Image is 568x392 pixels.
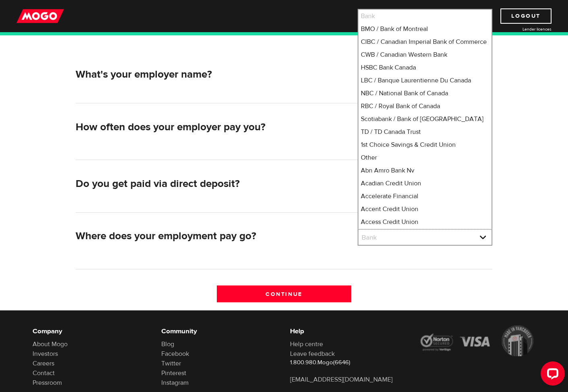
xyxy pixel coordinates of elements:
[76,230,352,242] h2: Where does your employment pay go?
[358,74,492,87] li: LBC / Banque Laurentienne Du Canada
[358,10,492,23] li: Bank
[358,48,492,61] li: CWB / Canadian Western Bank
[76,178,352,190] h2: Do you get paid via direct deposit?
[290,376,393,384] a: [EMAIL_ADDRESS][DOMAIN_NAME]
[290,350,335,358] a: Leave feedback
[358,215,492,228] li: Access Credit Union
[358,138,492,151] li: 1st Choice Savings & Credit Union
[161,350,189,358] a: Facebook
[358,113,492,125] li: Scotiabank / Bank of [GEOGRAPHIC_DATA]
[358,61,492,74] li: HSBC Bank Canada
[358,87,492,100] li: NBC / National Bank of Canada
[290,359,407,367] p: 1.800.980.Mogo(6646)
[358,35,492,48] li: CIBC / Canadian Imperial Bank of Commerce
[290,326,407,336] h6: Help
[16,8,64,24] img: mogo_logo-11ee424be714fa7cbb0f0f49df9e16ec.png
[358,23,492,35] li: BMO / Bank of Montreal
[358,177,492,190] li: Acadian Credit Union
[161,369,186,377] a: Pinterest
[358,228,492,241] li: Achieva Financial
[358,125,492,138] li: TD / TD Canada Trust
[161,326,278,336] h6: Community
[161,340,174,348] a: Blog
[217,285,352,302] input: Continue
[358,190,492,203] li: Accelerate Financial
[161,379,189,387] a: Instagram
[161,359,181,367] a: Twitter
[358,203,492,215] li: Accent Credit Union
[358,100,492,113] li: RBC / Royal Bank of Canada
[358,151,492,164] li: Other
[33,326,149,336] h6: Company
[33,340,68,348] a: About Mogo
[33,369,55,377] a: Contact
[500,8,552,24] a: Logout
[491,26,552,32] a: Lender licences
[534,358,568,392] iframe: LiveChat chat widget
[33,379,62,387] a: Pressroom
[419,325,535,357] img: legal-icons-92a2ffecb4d32d839781d1b4e4802d7b.png
[33,350,58,358] a: Investors
[33,359,54,367] a: Careers
[290,340,323,348] a: Help centre
[76,68,352,81] h2: What's your employer name?
[76,121,352,133] h2: How often does your employer pay you?
[358,164,492,177] li: Abn Amro Bank Nv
